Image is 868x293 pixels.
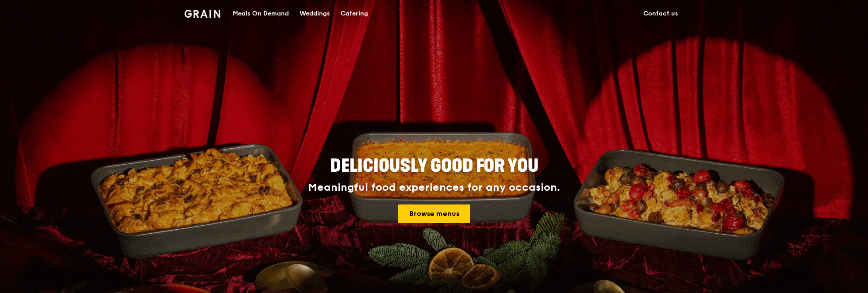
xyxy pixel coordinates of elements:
div: Meaningful food experiences for any occasion. [275,181,593,194]
img: Grain [184,10,220,18]
a: Weddings [294,0,335,27]
a: Browse menus [398,204,470,223]
a: Contact us [638,0,684,27]
div: Catering [341,0,368,27]
a: Catering [335,0,373,27]
div: Meals On Demand [233,0,289,27]
div: Weddings [300,0,330,27]
span: Deliciously good for you [330,155,538,177]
